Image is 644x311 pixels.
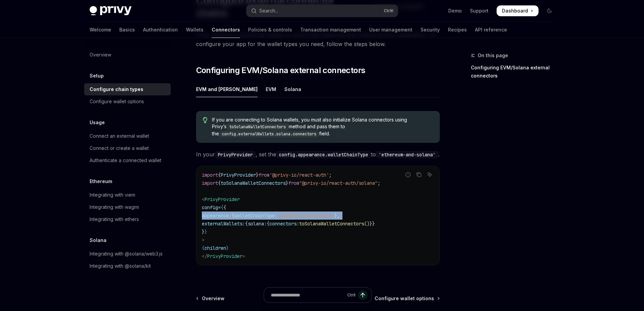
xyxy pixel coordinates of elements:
button: Open search [246,5,398,17]
span: PrivyProvider [205,196,240,202]
a: Connect or create a wallet [84,142,171,154]
a: Wallets [186,22,204,38]
div: Integrating with ethers [90,215,139,223]
span: PrivyProvider [207,253,242,259]
span: { [232,213,234,219]
span: solana: [248,221,267,227]
div: Integrating with viem [90,191,135,199]
div: Integrating with wagmi [90,203,139,211]
div: Authenticate a connected wallet [90,156,161,164]
div: Connect an external wallet [90,132,149,140]
div: Overview [90,51,111,59]
a: Security [421,22,440,38]
span: toSolanaWalletConnectors [221,180,286,186]
span: "@privy-io/react-auth/solana" [299,180,378,186]
span: connectors: [269,221,299,227]
a: Basics [119,22,135,38]
span: from [288,180,299,186]
code: config.externalWallets.solana.connectors [219,131,319,137]
a: Integrating with viem [84,189,171,201]
span: < [202,196,205,202]
span: { [218,172,221,178]
span: import [202,172,218,178]
span: 'ethereum-and-solana' [278,213,334,219]
button: Send message [358,290,367,300]
span: } [226,245,229,251]
a: Recipes [448,22,467,38]
span: Ctrl K [384,8,394,14]
span: { [267,221,269,227]
span: ; [378,180,380,186]
div: Connect or create a wallet [90,144,149,152]
h5: Solana [90,236,106,244]
span: In your , set the to . [196,150,440,159]
a: Integrating with wagmi [84,201,171,213]
h5: Setup [90,72,104,80]
button: Copy the contents from the code block [414,170,423,179]
a: Welcome [90,22,111,38]
span: = [218,204,221,210]
span: } [202,229,205,235]
span: { [245,221,248,227]
a: Integrating with @solana/kit [84,260,171,272]
code: 'ethereum-and-solana' [376,151,438,158]
a: Integrating with @solana/web3.js [84,248,171,260]
span: from [259,172,269,178]
span: </ [202,253,207,259]
div: Search... [259,7,278,15]
span: } [286,180,288,186]
button: Toggle dark mode [544,5,555,16]
span: children [205,245,226,251]
img: dark logo [90,6,132,16]
span: ; [329,172,332,178]
span: config [202,204,218,210]
button: Ask AI [425,170,434,179]
div: Integrating with @solana/web3.js [90,250,163,258]
a: Configure wallet options [84,95,171,108]
div: EVM and [PERSON_NAME] [196,81,258,97]
span: On this page [478,51,508,60]
span: Configuring EVM/Solana external connectors [196,65,365,76]
a: Connect an external wallet [84,130,171,142]
a: User management [369,22,412,38]
span: } [256,172,259,178]
a: Authenticate a connected wallet [84,154,171,166]
span: { [202,245,205,251]
span: > [202,237,205,243]
span: > [242,253,245,259]
span: walletChainType: [234,213,278,219]
div: Configure chain types [90,85,143,93]
span: { [218,180,221,186]
a: Overview [84,49,171,61]
h5: Usage [90,118,105,127]
h5: Ethereum [90,177,112,185]
div: Solana [284,81,301,97]
span: externalWallets: [202,221,245,227]
span: Privy supports connecting wallets on both EVM networks and Solana to your application. To configu... [196,30,440,49]
a: Transaction management [300,22,361,38]
a: Demo [448,7,462,14]
span: Dashboard [502,7,528,14]
svg: Tip [203,117,208,123]
a: Policies & controls [248,22,292,38]
span: appearance: [202,213,232,219]
a: Integrating with ethers [84,213,171,225]
div: Integrating with @solana/kit [90,262,151,270]
a: Support [470,7,488,14]
code: toSolanaWalletConnectors [226,124,289,130]
a: Configure chain types [84,83,171,95]
span: import [202,180,218,186]
span: }, [334,213,340,219]
span: ()}} [364,221,375,227]
span: '@privy-io/react-auth' [269,172,329,178]
a: API reference [475,22,507,38]
a: Connectors [212,22,240,38]
span: } [205,229,207,235]
button: Report incorrect code [404,170,412,179]
span: { [223,204,226,210]
code: config.appearance.walletChainType [276,151,371,158]
span: PrivyProvider [221,172,256,178]
input: Ask a question... [271,288,344,303]
a: Dashboard [497,5,539,16]
span: If you are connecting to Solana wallets, you must also initialize Solana connectors using Privy’s... [212,116,433,137]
